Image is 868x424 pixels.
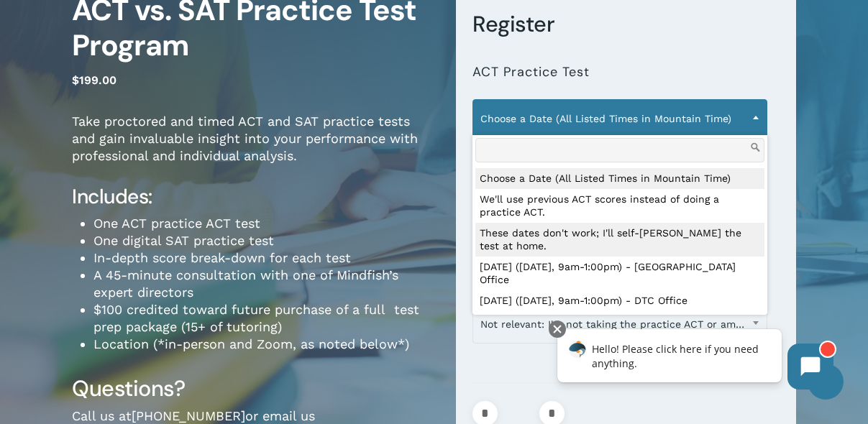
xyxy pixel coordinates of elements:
li: One digital SAT practice test [93,232,434,249]
h3: Register [472,10,779,38]
h4: Includes: [72,184,434,210]
span: Not relevant: I'm not taking the practice ACT or am taking it in-person [473,309,767,339]
span: $ [72,73,79,87]
li: [DATE] ([DATE], 9am-1:00pm) - DTC Office [475,290,764,312]
span: Choose a Date (All Listed Times in Mountain Time) [472,99,767,138]
span: Choose a Date (All Listed Times in Mountain Time) [473,103,767,134]
bdi: 199.00 [72,73,117,87]
li: A 45-minute consultation with one of Mindfish’s expert directors [93,267,434,301]
a: [PHONE_NUMBER] [132,408,245,423]
li: In-depth score break-down for each test [93,249,434,267]
iframe: Chatbot [542,318,848,404]
li: One ACT practice ACT test [93,215,434,232]
li: Choose a Date (All Listed Times in Mountain Time) [475,168,764,190]
li: We'll use previous ACT scores instead of doing a practice ACT. [475,189,764,223]
p: Take proctored and timed ACT and SAT practice tests and gain invaluable insight into your perform... [72,113,434,184]
span: Not relevant: I'm not taking the practice ACT or am taking it in-person [472,305,767,344]
li: Location (*in-person and Zoom, as noted below*) [93,336,434,353]
h3: Questions? [72,374,434,402]
li: [DATE] ([DATE], 9am-1:00pm) - [GEOGRAPHIC_DATA] Office [475,257,764,290]
li: $100 credited toward future purchase of a full test prep package (15+ of tutoring) [93,301,434,336]
li: These dates don't work; I'll self-[PERSON_NAME] the test at home. [475,223,764,257]
label: ACT Practice Test [472,64,590,80]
